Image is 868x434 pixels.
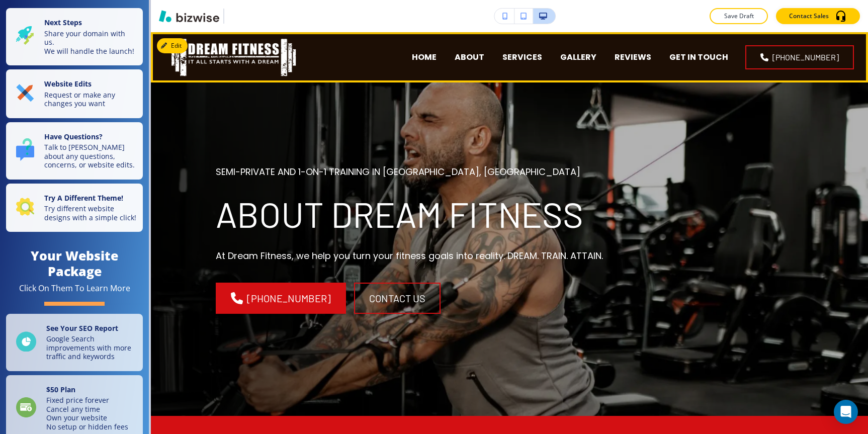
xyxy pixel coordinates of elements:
[216,283,346,314] a: [PHONE_NUMBER]
[669,51,728,63] p: GET IN TOUCH
[560,51,596,63] p: GALLERY
[46,396,128,431] p: Fixed price forever Cancel any time Own your website No setup or hidden fees
[166,36,301,78] img: Dream Fitness
[6,122,143,180] button: Have Questions?Talk to [PERSON_NAME] about any questions, concerns, or website edits.
[745,45,854,69] a: [PHONE_NUMBER]
[44,193,123,203] strong: Try A Different Theme!
[6,8,143,65] button: Next StepsShare your domain with us.We will handle the launch!
[157,38,188,53] button: Edit
[216,165,650,179] p: SEMI-PRIVATE AND 1-ON-1 TRAINING IN [GEOGRAPHIC_DATA], [GEOGRAPHIC_DATA]
[354,283,441,314] button: cONTACT uS
[615,51,651,63] p: REVIEWS
[412,51,437,63] p: HOME
[46,385,75,394] strong: $ 50 Plan
[6,184,143,232] button: Try A Different Theme!Try different website designs with a simple click!
[19,283,130,294] div: Click On Them To Learn More
[44,132,103,141] strong: Have Questions?
[776,8,860,24] button: Contact Sales
[723,12,755,21] p: Save Draft
[502,51,542,63] p: SERVICES
[44,91,137,108] p: Request or make any changes you want
[228,12,255,21] img: Your Logo
[6,314,143,371] a: See Your SEO ReportGoogle Search improvements with more traffic and keywords
[44,18,82,27] strong: Next Steps
[710,8,768,24] button: Save Draft
[6,69,143,118] button: Website EditsRequest or make any changes you want
[46,334,137,361] p: Google Search improvements with more traffic and keywords
[789,12,829,21] p: Contact Sales
[46,323,118,333] strong: See Your SEO Report
[455,51,484,63] p: ABOUT
[834,400,858,424] div: Open Intercom Messenger
[216,249,650,263] p: At Dream Fitness, we help you turn your fitness goals into reality. DREAM. TRAIN. ATTAIN.
[159,10,219,22] img: Bizwise Logo
[44,29,137,56] p: Share your domain with us. We will handle the launch!
[44,143,137,169] p: Talk to [PERSON_NAME] about any questions, concerns, or website edits.
[216,191,650,237] p: ABOUT DREAM FITNESS
[44,79,92,89] strong: Website Edits
[6,248,143,279] h4: Your Website Package
[44,204,137,222] p: Try different website designs with a simple click!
